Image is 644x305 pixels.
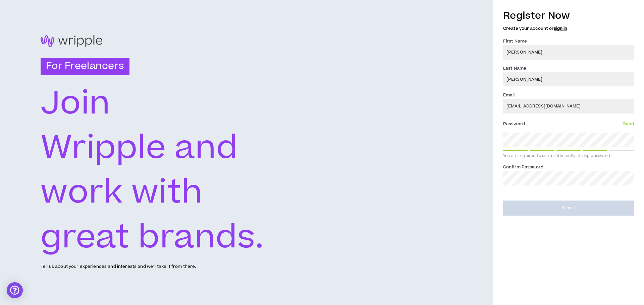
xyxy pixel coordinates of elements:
button: Submit [503,201,634,216]
h3: For Freelancers [41,58,129,75]
label: Confirm Password [503,162,543,172]
input: First name [503,45,634,60]
div: You are required to use a sufficiently strong password. [503,153,634,159]
label: Email [503,90,515,100]
h5: Create your account or [503,26,634,31]
span: Good [623,121,634,127]
label: First Name [503,36,527,47]
input: Last name [503,72,634,86]
text: Join [41,80,111,127]
input: Enter Email [503,99,634,113]
label: Last Name [503,63,526,74]
a: sign in [554,25,567,31]
text: Wripple and [41,125,238,171]
p: Tell us about your experiences and interests and we'll take it from there. [41,263,196,270]
text: great brands. [41,214,264,261]
div: Open Intercom Messenger [7,282,23,298]
span: Password [503,121,525,127]
text: work with [41,169,202,216]
h3: Register Now [503,9,634,23]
